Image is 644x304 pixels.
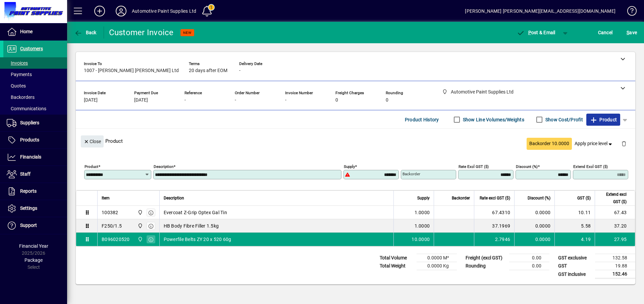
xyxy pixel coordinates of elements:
[20,188,37,194] span: Reports
[285,98,286,103] span: -
[79,138,105,144] app-page-header-button: Close
[478,209,510,216] div: 67.4310
[84,136,101,147] span: Close
[513,26,559,39] button: Post & Email
[417,262,457,270] td: 0.0000 Kg
[417,254,457,262] td: 0.0000 M³
[376,254,417,262] td: Total Volume
[3,23,67,40] a: Home
[136,222,144,230] span: Automotive Paint Supplies Ltd
[136,209,144,216] span: Automotive Paint Supplies Ltd
[81,135,104,147] button: Close
[595,254,635,262] td: 132.58
[102,223,122,229] div: F250/1.5
[577,194,591,202] span: GST ($)
[590,114,617,125] span: Product
[517,30,555,35] span: ost & Email
[109,27,174,38] div: Customer Invoice
[7,106,46,111] span: Communications
[72,26,98,39] button: Back
[134,98,148,103] span: [DATE]
[102,194,110,202] span: Item
[529,140,569,147] span: Backorder 10.0000
[85,164,98,169] mat-label: Product
[595,262,635,270] td: 19.88
[3,149,67,166] a: Financials
[89,5,110,17] button: Add
[20,223,37,228] span: Support
[3,80,67,92] a: Quotes
[478,236,510,243] div: 2.7946
[102,209,118,216] div: 100382
[627,27,637,38] span: ave
[67,26,104,39] app-page-header-button: Back
[3,132,67,148] a: Products
[3,103,67,114] a: Communications
[189,68,227,73] span: 20 days after EOM
[24,257,43,263] span: Package
[480,194,510,202] span: Rate excl GST ($)
[3,69,67,80] a: Payments
[3,166,67,183] a: Staff
[183,31,192,35] span: NEW
[3,217,67,234] a: Support
[3,57,67,69] a: Invoices
[555,270,595,279] td: GST inclusive
[462,254,509,262] td: Freight (excl GST)
[462,262,509,270] td: Rounding
[74,30,97,35] span: Back
[20,154,41,160] span: Financials
[554,206,595,219] td: 10.11
[528,194,550,202] span: Discount (%)
[164,209,227,216] span: Evercoat Z-Grip Optex Gal Tin
[7,83,26,88] span: Quotes
[20,46,43,51] span: Customers
[335,98,338,103] span: 0
[20,137,39,142] span: Products
[154,164,173,169] mat-label: Description
[595,219,635,233] td: 37.20
[3,115,67,131] a: Suppliers
[402,172,420,176] mat-label: Backorder
[573,164,608,169] mat-label: Extend excl GST ($)
[478,223,510,229] div: 37.1969
[20,29,33,34] span: Home
[110,5,132,17] button: Profile
[415,223,430,229] span: 1.0000
[3,200,67,217] a: Settings
[164,236,231,243] span: Powerfile Belts ZY 20 x 520 60g
[3,183,67,200] a: Reports
[555,254,595,262] td: GST exclusive
[102,236,130,243] div: B096020520
[616,140,632,146] app-page-header-button: Delete
[239,68,240,73] span: -
[622,1,636,23] a: Knowledge Base
[415,209,430,216] span: 1.0000
[528,30,531,35] span: P
[76,129,635,153] div: Product
[84,98,98,103] span: [DATE]
[595,206,635,219] td: 67.43
[412,236,430,243] span: 10.0000
[459,164,489,169] mat-label: Rate excl GST ($)
[596,26,614,39] button: Cancel
[235,98,236,103] span: -
[462,116,524,123] label: Show Line Volumes/Weights
[452,194,470,202] span: Backorder
[575,140,613,147] span: Apply price level
[136,236,144,243] span: Automotive Paint Supplies Ltd
[164,223,219,229] span: HB Body Fibre Filler 1.5kg
[627,30,629,35] span: S
[555,262,595,270] td: GST
[527,138,572,150] button: Backorder 10.0000
[20,120,39,125] span: Suppliers
[3,92,67,103] a: Backorders
[405,114,439,125] span: Product History
[402,114,442,126] button: Product History
[554,219,595,233] td: 5.58
[7,72,32,77] span: Payments
[509,254,549,262] td: 0.00
[598,27,613,38] span: Cancel
[509,262,549,270] td: 0.00
[164,194,184,202] span: Description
